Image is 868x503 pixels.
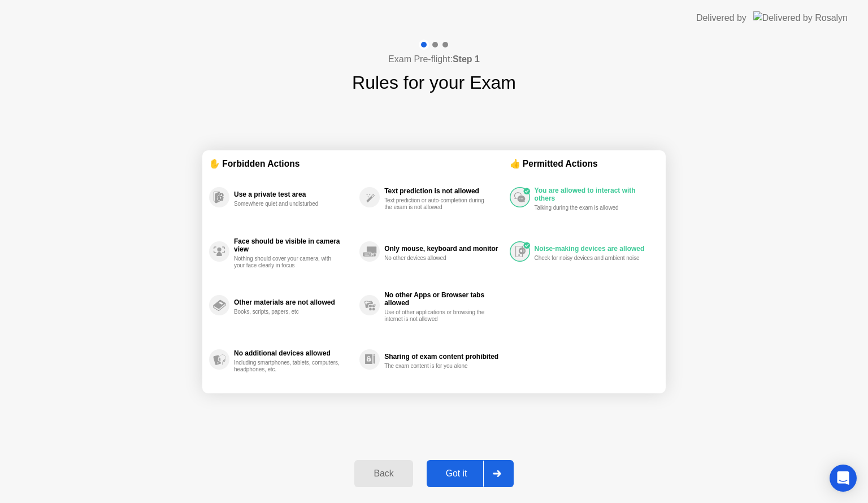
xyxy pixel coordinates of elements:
div: Face should be visible in camera view [234,237,354,253]
img: Delivered by Rosalyn [753,11,848,24]
div: Sharing of exam content prohibited [384,353,504,361]
div: Noise-making devices are allowed [535,245,653,253]
div: Use a private test area [234,190,354,198]
div: Nothing should cover your camera, with your face clearly in focus [234,255,341,269]
div: ✋ Forbidden Actions [209,157,510,170]
div: Books, scripts, papers, etc [234,309,341,315]
div: Other materials are not allowed [234,298,354,306]
div: No other devices allowed [384,255,491,262]
div: Only mouse, keyboard and monitor [384,245,504,253]
div: Text prediction is not allowed [384,187,504,195]
div: Back [358,469,409,479]
h1: Rules for your Exam [352,69,516,96]
div: The exam content is for you alone [384,363,491,370]
button: Back [354,460,413,487]
div: Text prediction or auto-completion during the exam is not allowed [384,197,491,211]
h4: Exam Pre-flight: [388,53,480,66]
div: No other Apps or Browser tabs allowed [384,291,504,307]
div: Check for noisy devices and ambient noise [535,255,641,262]
div: Got it [430,469,483,479]
div: Use of other applications or browsing the internet is not allowed [384,309,491,323]
div: Delivered by [696,11,747,25]
div: Open Intercom Messenger [830,465,857,492]
div: Talking during the exam is allowed [535,205,641,211]
div: Including smartphones, tablets, computers, headphones, etc. [234,359,341,373]
button: Got it [427,460,514,487]
div: No additional devices allowed [234,349,354,357]
div: You are allowed to interact with others [535,187,653,202]
div: 👍 Permitted Actions [510,157,659,170]
b: Step 1 [453,54,480,64]
div: Somewhere quiet and undisturbed [234,201,341,207]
